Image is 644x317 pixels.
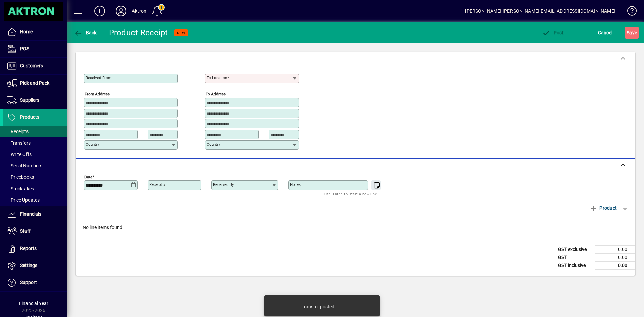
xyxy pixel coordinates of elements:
a: Receipts [3,126,67,137]
a: Write Offs [3,149,67,160]
a: POS [3,41,67,57]
span: Stocktakes [7,186,34,191]
mat-hint: Use 'Enter' to start a new line [324,190,377,198]
span: Customers [20,63,43,68]
span: Serial Numbers [7,163,42,168]
div: No line items found [76,217,635,238]
button: Cancel [596,27,614,39]
a: Pick and Pack [3,75,67,92]
div: Transfer posted. [302,303,336,310]
span: Support [20,280,37,285]
span: S [627,30,629,35]
span: Pick and Pack [20,80,49,86]
a: Suppliers [3,92,67,109]
span: Product [590,203,617,213]
a: Customers [3,58,67,74]
td: 0.00 [595,245,635,253]
span: ave [627,27,637,38]
button: Save [625,27,639,39]
span: Reports [20,246,37,251]
app-page-header-button: Back [67,27,104,39]
span: ost [542,30,564,35]
a: Home [3,23,67,40]
mat-label: To location [207,75,227,80]
a: Stocktakes [3,183,67,194]
span: P [554,30,557,35]
mat-label: Date [84,174,92,179]
span: POS [20,46,29,51]
a: Serial Numbers [3,160,67,171]
mat-label: Receipt # [149,182,165,187]
span: Staff [20,228,31,234]
mat-label: Notes [290,182,301,187]
a: Knowledge Base [622,1,636,23]
span: Price Updates [7,197,40,203]
span: Suppliers [20,97,39,103]
mat-label: Received From [86,75,111,80]
span: Cancel [598,27,613,38]
span: Home [20,29,33,34]
span: Pricebooks [7,174,34,180]
mat-label: Country [207,142,220,147]
span: Transfers [7,140,31,146]
button: Product [586,202,620,214]
span: NEW [177,31,185,35]
button: Add [89,5,110,17]
a: Price Updates [3,194,67,206]
td: 0.00 [595,253,635,261]
div: Product Receipt [109,27,168,38]
span: Financials [20,211,41,217]
span: Settings [20,263,37,268]
a: Financials [3,206,67,223]
td: GST [555,253,595,261]
button: Back [72,27,98,39]
a: Reports [3,240,67,257]
button: Post [540,27,566,39]
td: GST exclusive [555,245,595,253]
a: Pricebooks [3,171,67,183]
span: Products [20,114,39,120]
span: Write Offs [7,152,32,157]
td: 0.00 [595,261,635,270]
div: Aktron [132,6,146,16]
mat-label: Received by [213,182,234,187]
a: Transfers [3,137,67,149]
button: Profile [110,5,132,17]
a: Support [3,274,67,291]
a: Staff [3,223,67,240]
td: GST inclusive [555,261,595,270]
div: [PERSON_NAME] [PERSON_NAME][EMAIL_ADDRESS][DOMAIN_NAME] [465,6,615,16]
span: Back [74,30,97,35]
span: Financial Year [19,301,48,306]
mat-label: Country [86,142,99,147]
a: Settings [3,257,67,274]
span: Receipts [7,129,29,134]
